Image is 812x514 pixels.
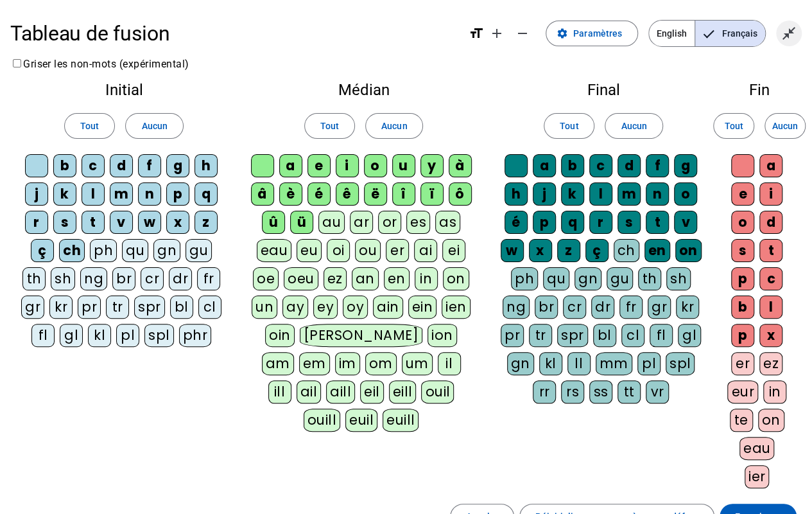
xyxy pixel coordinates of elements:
[593,324,616,347] div: bl
[290,211,313,234] div: ü
[299,352,330,375] div: em
[324,267,347,290] div: ez
[59,239,85,262] div: ch
[618,182,641,206] div: m
[252,296,277,319] div: un
[727,380,758,403] div: eur
[122,239,148,262] div: qu
[138,182,161,206] div: n
[10,13,458,54] h1: Tableau de fusion
[535,296,558,319] div: br
[78,296,101,319] div: pr
[713,113,754,139] button: Tout
[759,239,782,262] div: t
[82,211,105,234] div: t
[759,154,782,177] div: a
[110,154,133,177] div: d
[381,118,407,134] span: Aucun
[300,324,422,347] div: [PERSON_NAME]
[110,182,133,206] div: m
[90,239,117,262] div: ph
[758,409,784,432] div: on
[666,352,695,375] div: spl
[772,118,798,134] span: Aucun
[589,380,612,403] div: ss
[674,211,697,234] div: v
[614,239,639,262] div: ch
[112,267,135,290] div: br
[336,182,359,206] div: ê
[386,239,409,262] div: er
[449,154,472,177] div: à
[546,21,638,46] button: Paramètres
[10,58,189,70] label: Griser les non-mots (expérimental)
[279,154,302,177] div: a
[731,182,754,206] div: e
[134,296,165,319] div: spr
[650,324,673,347] div: fl
[125,113,183,139] button: Aucun
[648,296,671,319] div: gr
[500,82,707,98] h2: Final
[110,211,133,234] div: v
[730,409,753,432] div: te
[644,239,670,262] div: en
[51,267,75,290] div: sh
[297,380,322,403] div: ail
[759,324,782,347] div: x
[731,352,754,375] div: er
[336,154,359,177] div: i
[383,409,419,432] div: euill
[327,239,350,262] div: oi
[141,118,167,134] span: Aucun
[415,267,438,290] div: in
[724,118,743,134] span: Tout
[116,324,139,347] div: pl
[501,239,524,262] div: w
[60,324,83,347] div: gl
[557,324,588,347] div: spr
[268,380,291,403] div: ill
[82,182,105,206] div: l
[567,352,591,375] div: ll
[304,113,355,139] button: Tout
[364,182,387,206] div: ë
[585,239,609,262] div: ç
[378,211,401,234] div: or
[31,239,54,262] div: ç
[533,211,556,234] div: p
[373,296,403,319] div: ain
[384,267,410,290] div: en
[646,380,669,403] div: vr
[619,296,643,319] div: fr
[563,296,586,319] div: cr
[561,154,584,177] div: b
[25,211,48,234] div: r
[503,296,530,319] div: ng
[138,154,161,177] div: f
[365,113,423,139] button: Aucun
[253,267,279,290] div: oe
[489,26,505,41] mat-icon: add
[80,118,99,134] span: Tout
[529,239,552,262] div: x
[557,239,580,262] div: z
[31,324,55,347] div: fl
[53,182,76,206] div: k
[265,324,295,347] div: oin
[364,154,387,177] div: o
[406,211,430,234] div: es
[392,154,415,177] div: u
[80,267,107,290] div: ng
[262,352,294,375] div: am
[511,267,538,290] div: ph
[392,182,415,206] div: î
[326,380,355,403] div: aill
[674,182,697,206] div: o
[21,82,227,98] h2: Initial
[279,182,302,206] div: è
[350,211,373,234] div: ar
[194,154,218,177] div: h
[318,211,345,234] div: au
[442,296,471,319] div: ien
